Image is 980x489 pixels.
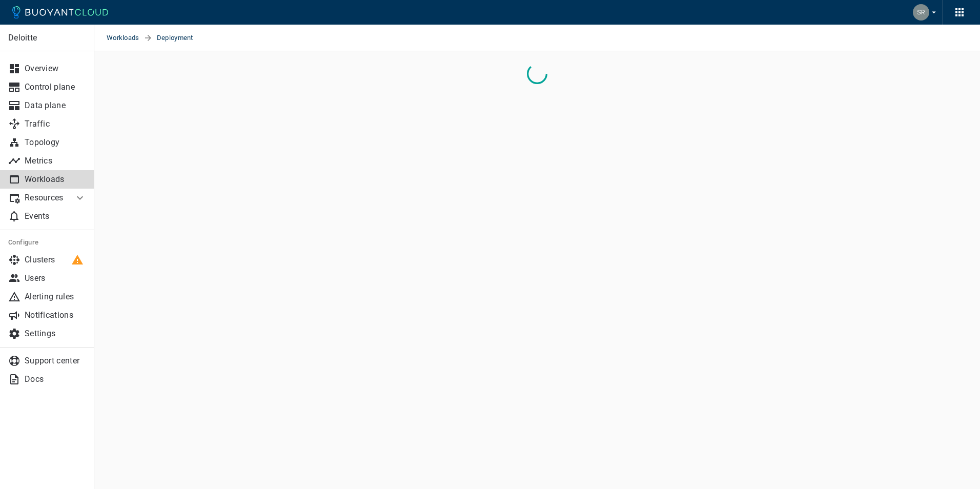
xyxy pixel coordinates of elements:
[913,4,929,21] img: Sridhar
[25,193,66,203] p: Resources
[25,156,86,166] p: Metrics
[25,329,86,339] p: Settings
[25,174,86,185] p: Workloads
[8,238,86,247] h5: Configure
[25,82,86,92] p: Control plane
[25,310,86,320] p: Notifications
[25,137,86,148] p: Topology
[25,255,86,265] p: Clusters
[8,33,86,43] p: Deloitte
[25,374,86,384] p: Docs
[107,25,144,51] a: Workloads
[25,273,86,283] p: Users
[25,100,86,111] p: Data plane
[25,356,86,366] p: Support center
[25,119,86,129] p: Traffic
[25,292,86,302] p: Alerting rules
[25,211,86,221] p: Events
[157,25,206,51] span: Deployment
[25,64,86,74] p: Overview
